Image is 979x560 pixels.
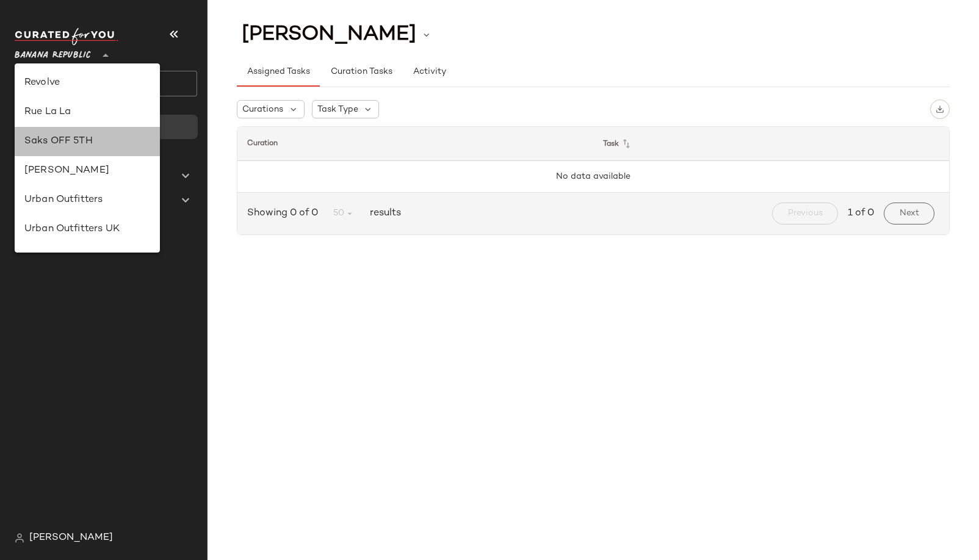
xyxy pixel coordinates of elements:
[24,105,150,120] div: Rue La La
[24,76,150,90] div: Revolve
[884,203,934,224] button: Next
[413,67,446,77] span: Activity
[15,63,160,253] div: undefined-list
[242,103,283,116] span: Curations
[593,127,949,161] th: Task
[247,67,310,77] span: Assigned Tasks
[24,134,150,149] div: Saks OFF 5TH
[936,105,944,113] img: svg%3e
[24,163,150,178] div: [PERSON_NAME]
[15,533,24,543] img: svg%3e
[15,28,118,45] img: cfy_white_logo.C9jOOHJF.svg
[15,41,91,63] span: Banana Republic
[29,531,113,545] span: [PERSON_NAME]
[899,209,919,218] span: Next
[242,23,416,46] span: [PERSON_NAME]
[24,193,150,207] div: Urban Outfitters
[237,127,593,161] th: Curation
[247,206,323,221] span: Showing 0 of 0
[24,222,150,237] div: Urban Outfitters UK
[365,206,401,221] span: results
[848,206,874,221] span: 1 of 0
[317,103,358,116] span: Task Type
[237,161,949,193] td: No data available
[24,251,150,266] div: Wink
[330,67,392,77] span: Curation Tasks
